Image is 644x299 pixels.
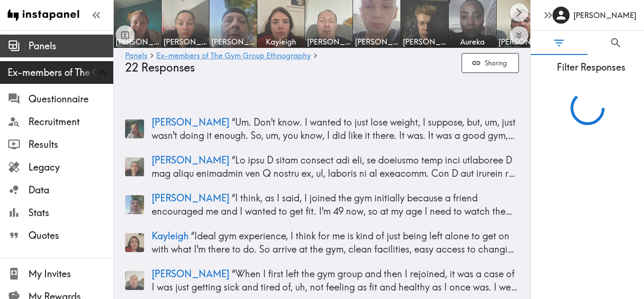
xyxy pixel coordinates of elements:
span: [PERSON_NAME] [403,36,446,47]
span: Aureka [451,36,494,47]
span: Panels [28,39,113,53]
img: Panelist thumbnail [125,195,144,214]
span: [PERSON_NAME] [211,36,255,47]
span: Quotes [28,229,113,242]
img: Panelist thumbnail [125,271,144,290]
span: Kayleigh [259,36,303,47]
button: Expand to show all items [510,26,528,45]
h6: [PERSON_NAME] [573,10,636,20]
button: Sharing [462,53,519,73]
img: Panelist thumbnail [125,157,144,176]
span: Search [609,36,622,49]
span: [PERSON_NAME] [307,36,351,47]
button: Scroll right [510,3,528,22]
p: “ When I first left the gym group and then I rejoined, it was a case of I was just getting sick a... [152,267,519,294]
span: Questionnaire [28,92,113,106]
img: Panelist thumbnail [125,233,144,252]
button: Toggle between responses and questions [116,26,135,45]
span: Kayleigh [152,230,189,242]
a: Panelist thumbnail[PERSON_NAME] “I think, as I said, I joined the gym initially because a friend ... [125,188,519,222]
span: [PERSON_NAME] [355,36,399,47]
span: [PERSON_NAME] [152,192,229,204]
span: Stats [28,206,113,219]
span: Ex-members of The Gym Group Ethnography [8,66,113,79]
p: “ Um. Don't know. I wanted to just lose weight, I suppose, but, um, just wasn't doing it enough. ... [152,116,519,142]
p: “ I think, as I said, I joined the gym initially because a friend encouraged me and I wanted to g... [152,191,519,218]
span: [PERSON_NAME] [152,116,229,128]
a: Panelist thumbnail[PERSON_NAME] “Lo ipsu D sitam consect adi eli, se doeiusmo temp inci utlaboree... [125,150,519,184]
span: Data [28,183,113,197]
span: [PERSON_NAME] [116,36,159,47]
span: Recruitment [28,115,113,128]
img: Panelist thumbnail [125,119,144,138]
a: Panels [125,52,147,61]
span: Results [28,138,113,151]
a: Panelist thumbnail[PERSON_NAME] “When I first left the gym group and then I rejoined, it was a ca... [125,263,519,298]
span: [PERSON_NAME] [152,268,229,280]
span: [PERSON_NAME] [163,36,207,47]
span: [PERSON_NAME] [499,36,542,47]
span: 22 Responses [125,61,195,74]
span: Legacy [28,161,113,174]
a: Panelist thumbnail[PERSON_NAME] “Um. Don't know. I wanted to just lose weight, I suppose, but, um... [125,112,519,146]
span: [PERSON_NAME] [152,154,229,166]
button: Filter Responses [531,31,588,55]
span: My Invites [28,267,113,281]
p: “ Lo ipsu D sitam consect adi eli, se doeiusmo temp inci utlaboree D mag aliqu enimadmin ven Q no... [152,154,519,180]
a: Panelist thumbnailKayleigh “Ideal gym experience, I think for me is kind of just being left alone... [125,226,519,260]
span: Filter Responses [538,61,644,74]
p: “ Ideal gym experience, I think for me is kind of just being left alone to get on with what I'm t... [152,229,519,256]
a: Ex-members of The Gym Group Ethnography [156,52,311,61]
